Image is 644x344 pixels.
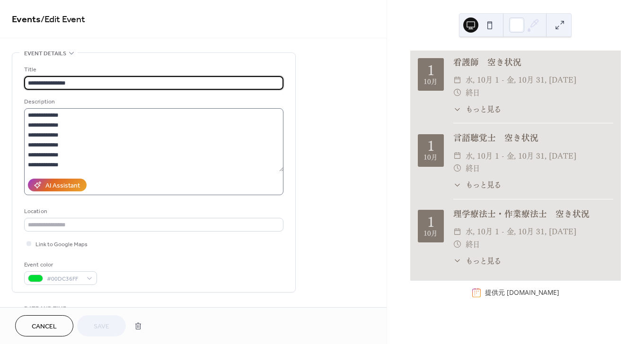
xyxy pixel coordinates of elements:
div: Description [24,97,282,107]
span: もっと見る [466,180,501,190]
div: ​ [453,238,462,250]
span: Cancel [32,322,57,332]
a: Events [12,10,41,29]
button: ​もっと見る [453,256,501,267]
span: Link to Google Maps [35,240,88,249]
div: ​ [453,225,462,238]
div: 10月 [423,79,438,86]
span: Date and time [24,304,66,314]
span: 終日 [466,86,480,99]
div: 10月 [423,155,438,161]
div: 1 [427,139,434,153]
span: #00DC36FF [47,274,82,284]
span: 終日 [466,238,480,250]
button: Cancel [15,315,73,336]
span: もっと見る [466,104,501,115]
span: 水, 10月 1 - 金, 10月 31, [DATE] [466,150,576,162]
span: 終日 [466,162,480,174]
button: ​もっと見る [453,104,501,115]
div: ​ [453,162,462,174]
span: 水, 10月 1 - 金, 10月 31, [DATE] [466,74,576,86]
div: AI Assistant [45,181,80,191]
span: Event details [24,49,66,59]
div: ​ [453,74,462,86]
div: 1 [427,215,434,229]
div: 言語聴覚士 空き状況 [453,132,613,144]
div: ​ [453,150,462,162]
div: ​ [453,180,462,190]
button: ​もっと見る [453,180,501,190]
div: 看護師 空き状況 [453,56,613,69]
button: AI Assistant [28,179,87,191]
span: / Edit Event [41,10,85,29]
div: 1 [427,64,434,77]
div: ​ [453,86,462,99]
span: 水, 10月 1 - 金, 10月 31, [DATE] [466,225,576,238]
div: 提供元 [485,288,559,297]
div: 理学療法士・作業療法士 空き状況 [453,208,613,220]
a: [DOMAIN_NAME] [507,288,559,297]
span: もっと見る [466,256,501,267]
div: 10月 [423,231,438,237]
div: Event color [24,260,95,270]
div: ​ [453,256,462,267]
div: Title [24,65,282,75]
div: ​ [453,104,462,115]
div: Location [24,206,282,216]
